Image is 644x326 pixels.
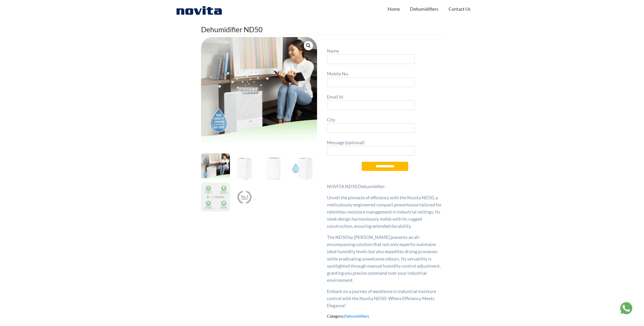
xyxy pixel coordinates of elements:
p: The ND50 by [PERSON_NAME] presents an all-encompassing solution that not only expertly maintains ... [327,234,443,284]
input: Mobile No. [327,77,415,87]
img: Novita [174,5,225,15]
img: nd50s6-1-100x100.png [230,183,259,211]
p: Embark on a journey of excellence in industrial moisture control with the Novita ND50: Where Effi... [327,288,443,309]
input: Email Id [327,100,415,110]
input: City [327,123,415,133]
a: Contact Us [449,4,471,14]
span: Category: [327,314,369,318]
img: nd50s2-1-100x100.png [230,153,259,182]
label: City [327,116,415,133]
input: Message (optional) [327,146,415,156]
img: nd50s3-1-100x100.png [259,153,288,182]
img: ND-50-1-100x100.png [201,153,230,182]
form: Contact form [327,47,443,178]
label: Mobile No. [327,70,415,87]
a: Home [388,4,400,14]
img: nd50s4-1-100x100.png [288,153,317,182]
a: Dehumidifiers [410,4,438,14]
h1: Dehumidifier ND50 [201,24,443,35]
label: Email Id [327,93,415,110]
label: Name [327,47,415,64]
a: Dehumidifiers [344,314,369,318]
a: 🔍 [304,41,313,50]
img: ND 50-1 [201,37,317,153]
label: Message (optional) [327,139,415,156]
p: Unveil the pinnacle of efficiency with the Novita ND50, a meticulously engineered compact powerho... [327,194,443,230]
p: NOVITA ND50 Dehumidifier: [327,183,443,190]
input: Name [327,54,415,64]
img: nd50s5-1-100x100.png [201,183,230,211]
